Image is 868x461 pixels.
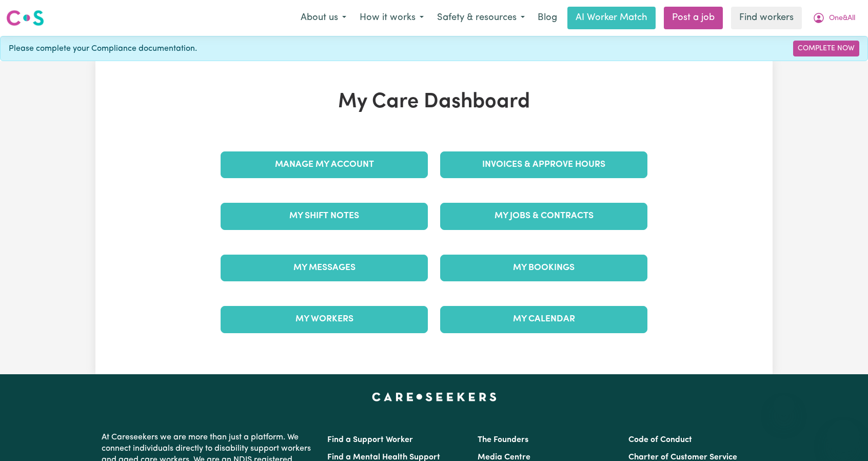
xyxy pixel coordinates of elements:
[440,306,647,333] a: My Calendar
[353,7,430,29] button: How it works
[440,203,647,229] a: My Jobs & Contracts
[774,395,794,416] iframe: Close message
[806,7,862,29] button: My Account
[793,41,859,56] a: Complete Now
[440,255,647,281] a: My Bookings
[221,151,428,178] a: Manage My Account
[531,7,563,29] a: Blog
[664,7,723,29] a: Post a job
[9,43,197,55] span: Please complete your Compliance documentation.
[827,420,860,453] iframe: Button to launch messaging window
[628,436,692,444] a: Code of Conduct
[6,6,44,30] a: Careseekers logo
[214,90,654,114] h1: My Care Dashboard
[294,7,353,29] button: About us
[731,7,802,29] a: Find workers
[567,7,656,29] a: AI Worker Match
[372,393,497,401] a: Careseekers home page
[221,203,428,229] a: My Shift Notes
[221,306,428,333] a: My Workers
[221,255,428,281] a: My Messages
[327,436,413,444] a: Find a Support Worker
[440,151,647,178] a: Invoices & Approve Hours
[430,7,531,29] button: Safety & resources
[478,436,528,444] a: The Founders
[829,13,855,24] span: One&All
[6,9,44,27] img: Careseekers logo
